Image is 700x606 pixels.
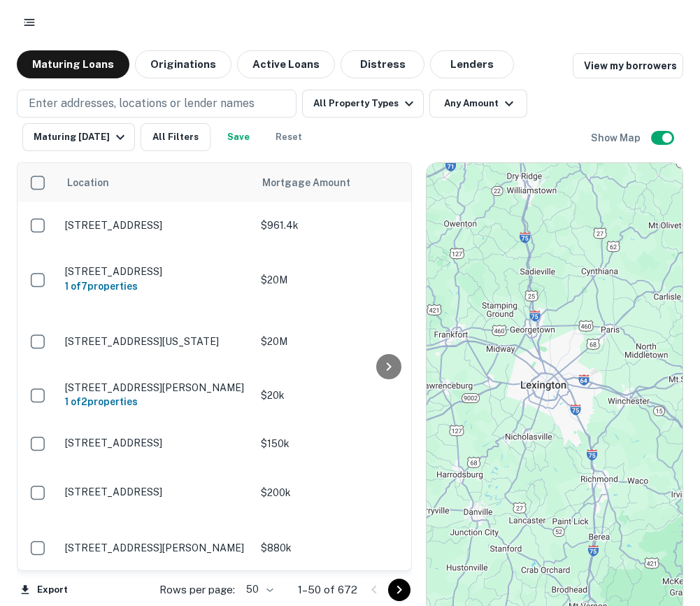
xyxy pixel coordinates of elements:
button: Export [17,579,71,600]
p: [STREET_ADDRESS] [65,437,247,449]
button: Go to next page [388,579,410,601]
button: Reset [266,123,311,151]
p: $20k [261,388,401,403]
iframe: Chat Widget [630,494,700,561]
h6: Show Map [591,130,643,146]
h6: 1 of 7 properties [65,279,247,294]
p: Enter addresses, locations or lender names [29,95,255,112]
span: Mortgage Amount [262,174,369,191]
p: $961.4k [261,218,401,233]
div: Maturing [DATE] [34,129,129,146]
p: 1–50 of 672 [298,582,357,598]
button: Lenders [430,50,514,78]
p: $150k [261,436,401,451]
p: [STREET_ADDRESS] [65,486,247,498]
span: Location [66,174,127,191]
p: [STREET_ADDRESS][US_STATE] [65,335,247,348]
p: Rows per page: [159,582,235,598]
p: [STREET_ADDRESS] [65,219,247,232]
button: Distress [341,50,424,78]
p: [STREET_ADDRESS][PERSON_NAME] [65,381,247,394]
p: $880k [261,540,401,556]
button: All Filters [141,123,210,151]
button: Any Amount [429,90,527,118]
p: $20M [261,334,401,349]
button: Save your search to get updates of matches that match your search criteria. [216,123,261,151]
button: Maturing [DATE] [22,123,135,151]
th: Location [58,163,254,202]
th: Mortgage Amount [254,163,408,202]
div: 50 [241,579,276,600]
p: $20M [261,272,401,288]
p: [STREET_ADDRESS][PERSON_NAME] [65,542,247,554]
button: Maturing Loans [17,50,129,78]
button: Active Loans [237,50,335,78]
a: View my borrowers [573,53,683,78]
button: All Property Types [302,90,424,118]
button: Originations [135,50,231,78]
p: [STREET_ADDRESS] [65,265,247,278]
button: Enter addresses, locations or lender names [17,90,297,118]
p: $200k [261,485,401,500]
h6: 1 of 2 properties [65,394,247,409]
